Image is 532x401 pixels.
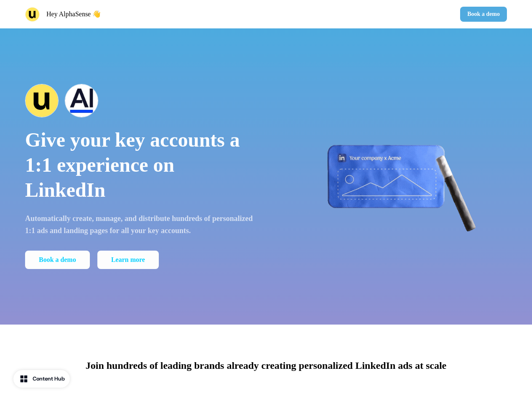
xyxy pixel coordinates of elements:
button: Book a demo [460,7,507,22]
p: Join hundreds of leading brands already creating personalized LinkedIn ads at scale [86,358,446,373]
p: Hey AlphaSense 👋 [46,9,101,19]
button: Content Hub [13,370,70,388]
strong: Automatically create, manage, and distribute hundreds of personalized 1:1 ads and landing pages f... [25,214,253,235]
div: Content Hub [33,375,65,383]
button: Book a demo [25,251,90,269]
a: Learn more [97,251,159,269]
p: Give your key accounts a 1:1 experience on LinkedIn [25,127,255,203]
